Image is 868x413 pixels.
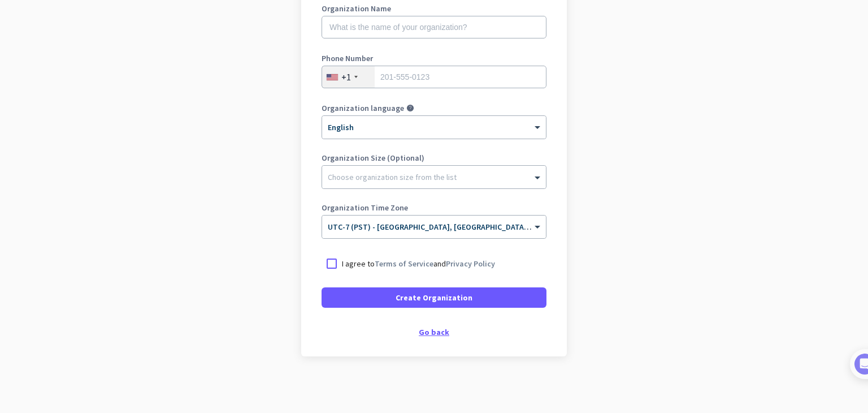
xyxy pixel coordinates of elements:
input: 201-555-0123 [322,66,546,88]
label: Organization Size (Optional) [322,154,546,162]
label: Phone Number [322,54,546,62]
label: Organization Name [322,5,546,12]
label: Organization language [322,104,404,112]
div: +1 [341,71,351,83]
label: Organization Time Zone [322,204,546,212]
a: Terms of Service [375,259,433,269]
div: Go back [322,328,546,336]
button: Create Organization [322,287,546,308]
span: Create Organization [396,292,472,303]
i: help [406,104,414,112]
p: I agree to and [342,258,495,269]
input: What is the name of your organization? [322,16,546,38]
a: Privacy Policy [446,259,495,269]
